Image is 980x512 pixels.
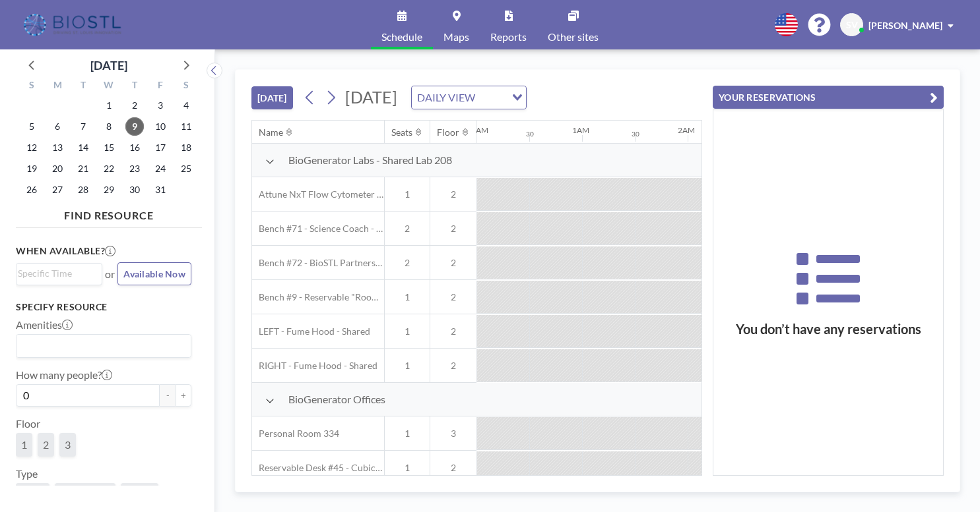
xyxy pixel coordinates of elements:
span: 1 [385,326,430,337]
span: Thursday, October 9, 2025 [125,117,144,136]
span: Reports [490,32,527,42]
div: Search for option [16,264,102,283]
span: Tuesday, October 14, 2025 [74,138,92,157]
span: Monday, October 27, 2025 [48,181,67,199]
span: Reservable Desk #45 - Cubicle Area (Office 206) [252,462,384,474]
span: 1 [385,291,430,303]
div: 1AM [572,125,589,135]
input: Search for option [479,89,504,106]
div: [DATE] [90,56,127,74]
span: Saturday, October 11, 2025 [177,117,195,136]
span: Saturday, October 25, 2025 [177,159,195,178]
span: Wednesday, October 22, 2025 [100,159,118,178]
span: 2 [385,257,430,269]
span: [PERSON_NAME] [868,20,942,31]
div: M [45,78,71,95]
span: Wednesday, October 8, 2025 [100,117,118,136]
span: Tuesday, October 21, 2025 [74,159,92,178]
span: 1 [385,188,430,200]
span: Bench #72 - BioSTL Partnerships & Apprenticeships Bench [252,257,384,269]
span: Attune NxT Flow Cytometer - Bench #25 [252,188,384,200]
span: or [105,268,115,281]
span: 2 [430,257,476,269]
div: F [147,78,173,95]
span: 2 [430,223,476,235]
span: Wednesday, October 29, 2025 [100,181,118,199]
button: + [176,384,191,407]
h3: Specify resource [16,301,191,313]
div: T [121,78,147,95]
img: organization-logo [21,12,126,38]
span: 2 [430,188,476,200]
div: W [96,78,122,95]
label: How many people? [16,368,112,382]
span: Friday, October 24, 2025 [151,159,170,178]
span: 3 [430,428,476,440]
span: Sunday, October 5, 2025 [22,117,41,136]
button: - [160,384,176,407]
span: Friday, October 31, 2025 [151,181,170,199]
span: 2 [430,462,476,474]
div: 30 [526,130,534,138]
span: Thursday, October 23, 2025 [125,159,144,178]
div: Search for option [16,335,191,357]
input: Search for option [18,266,94,281]
span: Thursday, October 2, 2025 [125,96,144,115]
label: Floor [16,417,40,430]
div: 12AM [467,125,488,135]
div: Floor [437,127,459,138]
button: Available Now [117,262,191,285]
span: 1 [21,438,27,451]
span: RIGHT - Fume Hood - Shared [252,360,377,372]
span: Sunday, October 19, 2025 [22,159,41,178]
span: LEFT - Fume Hood - Shared [252,326,370,337]
div: Seats [391,127,412,138]
button: [DATE] [251,86,293,109]
span: Bench #71 - Science Coach - BioSTL Bench [252,223,384,235]
span: Monday, October 13, 2025 [48,138,67,157]
span: Friday, October 10, 2025 [151,117,170,136]
span: Monday, October 20, 2025 [48,159,67,178]
span: Bench #9 - Reservable "RoomZilla" Bench [252,291,384,303]
span: Wednesday, October 1, 2025 [100,96,118,115]
div: S [173,78,199,95]
label: Amenities [16,318,73,331]
span: Thursday, October 30, 2025 [125,181,144,199]
span: Maps [443,32,469,42]
span: [DATE] [345,87,397,107]
span: 1 [385,360,430,372]
span: Sunday, October 26, 2025 [22,181,41,199]
span: 1 [385,428,430,440]
span: 2 [43,438,49,451]
h3: You don’t have any reservations [713,321,943,337]
div: 2AM [678,125,695,135]
span: Personal Room 334 [252,428,339,440]
div: 30 [632,130,639,138]
div: S [19,78,45,95]
span: SV [846,19,858,31]
span: Schedule [381,32,422,42]
span: Thursday, October 16, 2025 [125,138,144,157]
span: 2 [385,223,430,235]
span: Tuesday, October 28, 2025 [74,181,92,199]
span: Wednesday, October 15, 2025 [100,138,118,157]
span: Tuesday, October 7, 2025 [74,117,92,136]
span: Other sites [548,32,599,42]
span: Friday, October 17, 2025 [151,138,170,157]
span: Saturday, October 18, 2025 [177,138,195,157]
span: Sunday, October 12, 2025 [22,138,41,157]
span: 2 [430,291,476,303]
div: Name [259,127,283,138]
span: 3 [65,438,71,451]
button: YOUR RESERVATIONS [713,86,944,109]
span: Friday, October 3, 2025 [151,96,170,115]
h4: FIND RESOURCE [16,204,202,222]
span: Saturday, October 4, 2025 [177,96,195,115]
div: Search for option [412,86,526,109]
span: BioGenerator Offices [288,393,385,406]
span: DAILY VIEW [414,89,478,106]
div: T [71,78,96,95]
input: Search for option [18,337,183,355]
span: Available Now [123,268,185,279]
span: 2 [430,360,476,372]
